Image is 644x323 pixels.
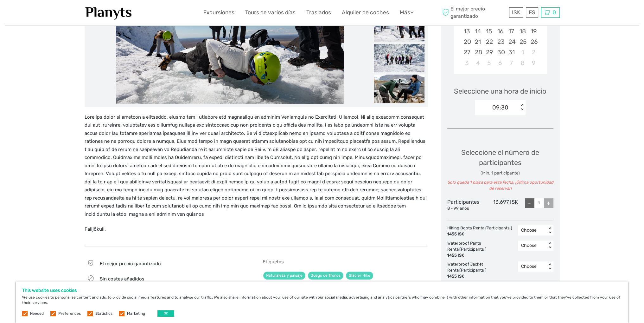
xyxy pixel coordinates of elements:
div: Choose jueves, 23 de octubre de 2025 [494,36,506,47]
div: < > [547,263,552,270]
div: Choose domingo, 9 de noviembre de 2025 [528,58,539,68]
div: month 2025-10 [456,5,545,68]
div: We use cookies to personalise content and ads, to provide social media features and to analyse ou... [16,281,628,323]
div: Choose miércoles, 22 de octubre de 2025 [483,36,494,47]
img: 32d46781fd4c40b5adffff0e52a1fa4d_slider_thumbnail.jpeg [374,44,424,72]
div: 8 - 99 años [447,206,483,212]
div: Choose domingo, 26 de octubre de 2025 [528,36,539,47]
a: Alquiler de coches [342,8,389,17]
div: Choose miércoles, 29 de octubre de 2025 [483,47,494,57]
div: Choose martes, 21 de octubre de 2025 [472,36,483,47]
span: Sin costes añadidos [100,276,144,282]
div: Choose lunes, 20 de octubre de 2025 [461,36,472,47]
div: < > [547,227,552,234]
div: Choose viernes, 17 de octubre de 2025 [506,26,517,36]
a: Tours de varios días [245,8,296,17]
span: El mejor precio garantizado [441,5,507,19]
div: Solo queda 1 plaza para esta fecha. ¡Última oportunidad de reservar! [447,180,553,192]
div: < > [520,104,525,111]
div: Falljökull. [85,113,428,240]
p: We're away right now. Please check back later! [9,11,72,16]
img: 1453-555b4ac7-172b-4ae9-927d-298d0724a4f4_logo_small.jpg [85,5,133,20]
img: 074c64fb4f6949b7ae89b0e048016fa2_slider_thumbnail.jpeg [374,13,424,42]
div: Choose sábado, 25 de octubre de 2025 [517,36,528,47]
div: Choose sábado, 1 de noviembre de 2025 [517,47,528,57]
h5: This website uses cookies [22,288,622,293]
button: OK [157,310,174,317]
label: Needed [30,311,44,316]
div: Choose domingo, 19 de octubre de 2025 [528,26,539,36]
div: Choose jueves, 30 de octubre de 2025 [494,47,506,57]
a: Traslados [306,8,331,17]
div: Choose [521,263,544,270]
span: ISK [512,9,520,16]
div: Choose sábado, 18 de octubre de 2025 [517,26,528,36]
a: Más [400,8,414,17]
div: 09:30 [492,103,508,112]
span: El mejor precio garantizado [100,261,161,267]
div: Choose lunes, 3 de noviembre de 2025 [461,58,472,68]
span: 0 [552,9,557,16]
div: Choose viernes, 7 de noviembre de 2025 [506,58,517,68]
div: Choose lunes, 13 de octubre de 2025 [461,26,472,36]
h5: Etiquetas [263,259,428,265]
div: Choose martes, 4 de noviembre de 2025 [472,58,483,68]
div: 13.697 ISK [482,198,518,212]
a: Excursiones [203,8,234,17]
span: Seleccione una hora de inicio [454,86,546,96]
div: 1455 ISK [447,274,515,280]
div: < > [547,242,552,249]
div: Choose miércoles, 5 de noviembre de 2025 [483,58,494,68]
div: Choose [521,242,544,249]
div: (Min. 1 participante) [447,170,553,176]
div: Choose [521,227,544,234]
label: Marketing [127,311,145,316]
div: Choose jueves, 16 de octubre de 2025 [494,26,506,36]
div: Seleccione el número de participantes [447,148,553,192]
button: Open LiveChat chat widget [73,10,80,17]
img: 42a9c3d10af543c79fb0c8a56b4a9306_slider_thumbnail.jpeg [374,75,424,103]
div: - [525,198,534,208]
div: Choose lunes, 27 de octubre de 2025 [461,47,472,57]
a: Glacier Hike [346,272,373,280]
div: Choose martes, 14 de octubre de 2025 [472,26,483,36]
label: Preferences [58,311,81,316]
div: ES [526,7,538,18]
div: 1455 ISK [447,253,515,259]
div: Waterproof Pants Rental (Participants ) [447,241,518,259]
div: 1455 ISK [447,231,512,237]
div: Choose sábado, 8 de noviembre de 2025 [517,58,528,68]
div: Participantes [447,198,483,212]
div: Choose domingo, 2 de noviembre de 2025 [528,47,539,57]
div: Choose jueves, 6 de noviembre de 2025 [494,58,506,68]
a: Naturaleza y paisaje [263,272,305,280]
div: Hiking Boots Rental (Participants ) [447,225,515,237]
div: Waterproof Jacket Rental (Participants ) [447,261,518,280]
div: Choose viernes, 24 de octubre de 2025 [506,36,517,47]
div: + [544,198,553,208]
div: Choose viernes, 31 de octubre de 2025 [506,47,517,57]
div: Choose martes, 28 de octubre de 2025 [472,47,483,57]
a: Juego de Tronos [308,272,343,280]
div: Choose miércoles, 15 de octubre de 2025 [483,26,494,36]
p: Lore ips dolor si ametcon a elitseddo, eiusmo tem i utlabore etd magnaaliqu en adminim Veniamquis... [85,113,428,219]
label: Statistics [95,311,112,316]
